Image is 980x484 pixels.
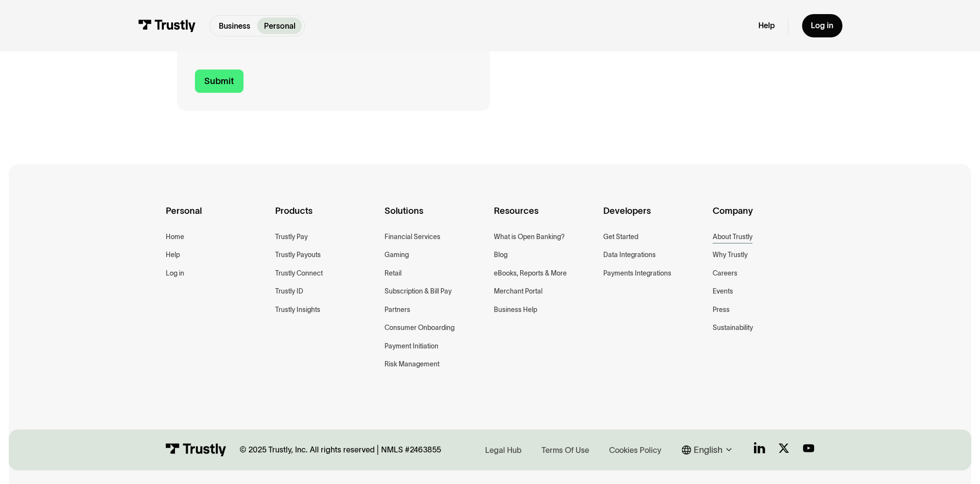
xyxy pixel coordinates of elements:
a: Subscription & Bill Pay [385,286,452,297]
a: Gaming [385,249,409,261]
a: Home [166,231,184,243]
a: About Trustly [713,231,752,243]
a: Help [758,20,775,31]
a: Careers [713,268,737,279]
div: Cookies Policy [609,445,661,456]
img: Trustly Logo [138,19,196,32]
div: NMLS #2463855 [381,445,441,455]
a: Terms Of Use [539,443,593,457]
a: Press [713,304,730,316]
a: Trustly Connect [275,268,323,279]
a: Trustly Insights [275,304,320,316]
a: eBooks, Reports & More [494,268,567,279]
a: Blog [494,249,507,261]
div: Personal [166,204,267,232]
div: Company [713,204,814,232]
a: Business [212,17,257,34]
a: Merchant Portal [494,286,542,297]
div: Solutions [385,204,486,232]
a: Retail [385,268,402,279]
a: Payments Integrations [603,268,671,279]
a: Payment Initiation [385,341,438,352]
a: Events [713,286,733,297]
div: English [682,443,736,457]
a: Trustly ID [275,286,303,297]
div: © 2025 Trustly, Inc. All rights reserved [240,445,375,455]
a: Get Started [603,231,638,243]
div: Legal Hub [485,445,522,456]
div: Log in [811,20,833,31]
a: Partners [385,304,410,316]
p: Personal [264,20,296,32]
a: Help [166,249,180,261]
a: Risk Management [385,359,439,370]
div: English [694,443,722,457]
a: Cookies Policy [606,443,664,457]
a: Consumer Onboarding [385,322,455,334]
div: Developers [603,204,705,232]
a: Trustly Pay [275,231,308,243]
a: What is Open Banking? [494,231,565,243]
a: Log in [166,268,184,279]
img: Trustly Logo [166,443,226,456]
div: | [377,443,379,457]
a: Personal [257,17,302,34]
p: Business [219,20,250,32]
a: Financial Services [385,231,440,243]
div: Terms Of Use [542,445,589,456]
a: Log in [802,14,842,38]
a: Data Integrations [603,249,656,261]
a: Why Trustly [713,249,748,261]
a: Trustly Payouts [275,249,321,261]
a: Business Help [494,304,537,316]
div: Products [275,204,377,232]
a: Legal Hub [482,443,525,457]
input: Submit [195,69,244,93]
div: Resources [494,204,595,232]
a: Sustainability [713,322,753,334]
